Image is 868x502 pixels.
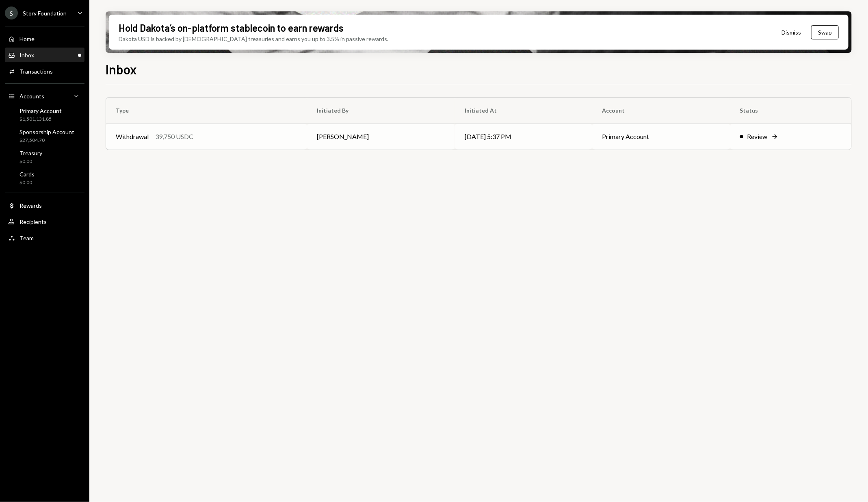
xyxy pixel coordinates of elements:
div: $0.00 [19,158,42,165]
div: Review [747,132,768,141]
div: Rewards [19,202,42,209]
td: Primary Account [592,124,730,150]
div: Hold Dakota’s on-platform stablecoin to earn rewards [119,21,344,35]
td: [PERSON_NAME] [307,124,455,150]
div: Inbox [19,52,34,59]
div: Dakota USD is backed by [DEMOGRAPHIC_DATA] treasuries and earns you up to 3.5% in passive rewards. [119,35,388,43]
button: Swap [811,25,839,39]
a: Team [5,230,84,245]
h1: Inbox [106,61,137,77]
a: Cards$0.00 [5,168,84,188]
div: Story Foundation [23,10,67,17]
div: Team [19,235,34,241]
div: S [5,7,18,20]
a: Transactions [5,64,84,78]
div: Home [19,35,35,42]
a: Recipients [5,214,84,229]
th: Status [730,98,851,124]
div: Sponsorship Account [19,128,74,135]
div: Accounts [19,93,44,100]
a: Inbox [5,48,84,62]
div: $1,501,131.85 [19,116,62,123]
a: Sponsorship Account$27,504.70 [5,126,84,146]
div: Withdrawal [116,132,149,141]
div: $0.00 [19,179,35,186]
a: Primary Account$1,501,131.85 [5,105,84,124]
button: Dismiss [771,23,811,42]
a: Treasury$0.00 [5,147,84,167]
th: Initiated At [455,98,592,124]
th: Initiated By [307,98,455,124]
div: Transactions [19,68,53,75]
div: Cards [19,171,35,178]
a: Rewards [5,198,84,213]
div: Primary Account [19,107,62,114]
th: Type [106,98,307,124]
div: $27,504.70 [19,137,74,144]
div: Recipients [19,218,47,225]
div: Treasury [19,150,42,156]
td: [DATE] 5:37 PM [455,124,592,150]
a: Accounts [5,89,84,103]
div: 39,750 USDC [155,132,193,141]
a: Home [5,31,84,46]
th: Account [592,98,730,124]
